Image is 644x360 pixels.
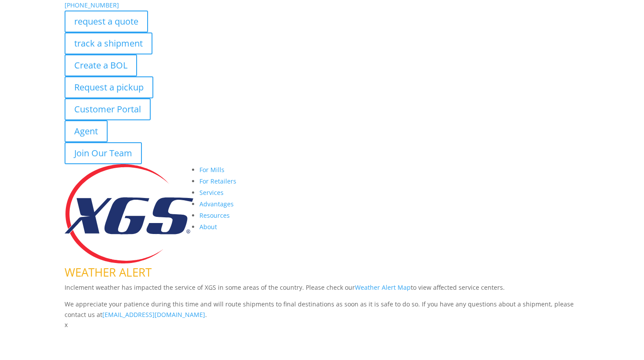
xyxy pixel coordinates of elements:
[199,177,236,185] a: For Retailers
[65,1,119,9] a: [PHONE_NUMBER]
[65,32,152,54] a: track a shipment
[65,299,580,320] p: We appreciate your patience during this time and will route shipments to final destinations as so...
[199,188,224,197] a: Services
[199,211,230,220] a: Resources
[199,223,217,231] a: About
[65,330,580,348] h1: Contact Us
[102,310,205,319] a: [EMAIL_ADDRESS][DOMAIN_NAME]
[65,320,580,330] p: x
[65,98,151,120] a: Customer Portal
[199,200,234,208] a: Advantages
[65,120,108,142] a: Agent
[65,264,152,280] span: WEATHER ALERT
[199,166,224,174] a: For Mills
[65,282,580,299] p: Inclement weather has impacted the service of XGS in some areas of the country. Please check our ...
[65,11,148,32] a: request a quote
[65,76,153,98] a: Request a pickup
[65,54,137,76] a: Create a BOL
[65,348,580,358] p: Complete the form below and a member of our team will be in touch within 24 hours.
[355,283,411,292] a: Weather Alert Map
[65,142,142,164] a: Join Our Team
